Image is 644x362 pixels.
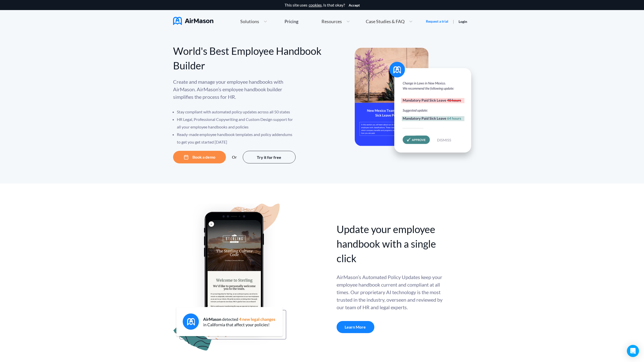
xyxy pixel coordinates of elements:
div: Open Intercom Messenger [627,345,639,357]
img: hero-banner [355,48,478,163]
div: Update your employee handbook with a single click [337,222,444,266]
button: Accept cookies [349,3,360,7]
button: Try it for free [243,151,296,163]
div: AirMason’s Automated Policy Updates keep your employee handbook current and compliant at all time... [337,273,444,311]
a: Request a trial [426,19,448,24]
div: Or [232,155,237,159]
a: Pricing [285,17,298,26]
a: cookies [309,3,322,7]
p: Create and manage your employee handbooks with AirMason. AirMason’s employee handbook builder sim... [173,78,296,101]
img: AirMason Logo [173,17,213,25]
li: Ready-made employee handbook templates and policy addendums to get you get started [DATE] [177,131,296,146]
span: Resources [321,19,342,24]
span: Solutions [240,19,259,24]
li: HR Legal, Professional Copywriting and Custom Design support for all your employee handbooks and ... [177,116,296,131]
div: World's Best Employee Handbook Builder [173,44,322,73]
a: Learn More [337,321,374,333]
button: Book a demo [173,151,226,163]
img: handbook apu [173,204,286,351]
span: Case Studies & FAQ [366,19,405,24]
div: Pricing [285,19,298,24]
span: | [453,19,454,24]
li: Stay compliant with automated policy updates across all 50 states [177,108,296,116]
a: Login [459,19,467,24]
